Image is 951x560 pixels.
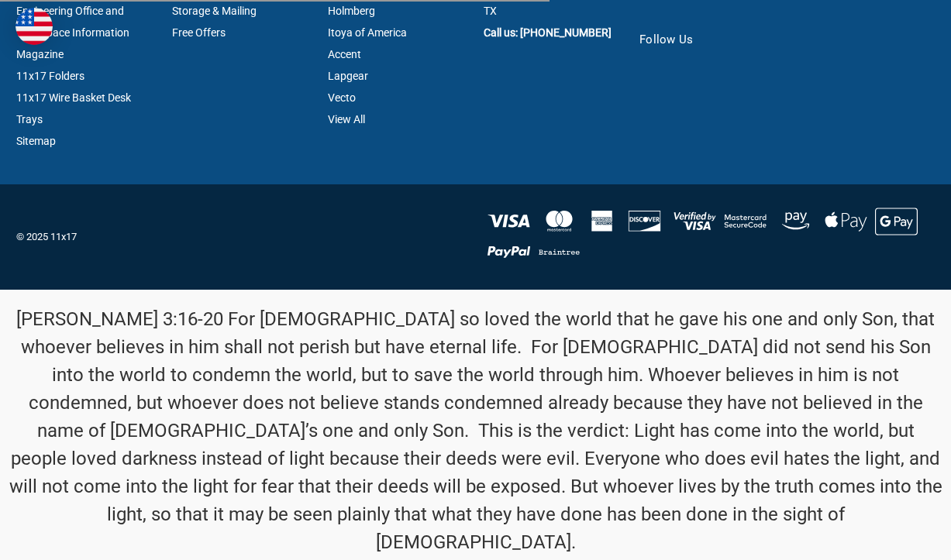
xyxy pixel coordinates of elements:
a: Lapgear [328,70,368,82]
a: View All [328,113,365,125]
p: [PERSON_NAME] 3:16-20 For [DEMOGRAPHIC_DATA] so loved the world that he gave his one and only Son... [9,305,943,556]
img: duty and tax information for United States [16,8,53,45]
a: Call us: [PHONE_NUMBER] [484,26,612,39]
a: Engineering Office and Workspace Information Magazine [16,5,129,60]
a: Free Offers [172,26,226,39]
a: 11x17 Folders [16,70,84,82]
a: 11x17 Wire Basket Desk Trays [16,91,131,125]
a: Accent [328,48,361,60]
a: Itoya of America [328,26,407,39]
a: Sitemap [16,135,56,147]
iframe: Google Customer Reviews [823,518,951,560]
a: Vecto [328,91,356,104]
a: Storage & Mailing [172,5,257,17]
p: © 2025 11x17 [16,229,467,245]
h5: Follow Us [639,31,935,49]
a: Holmberg [328,5,375,17]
